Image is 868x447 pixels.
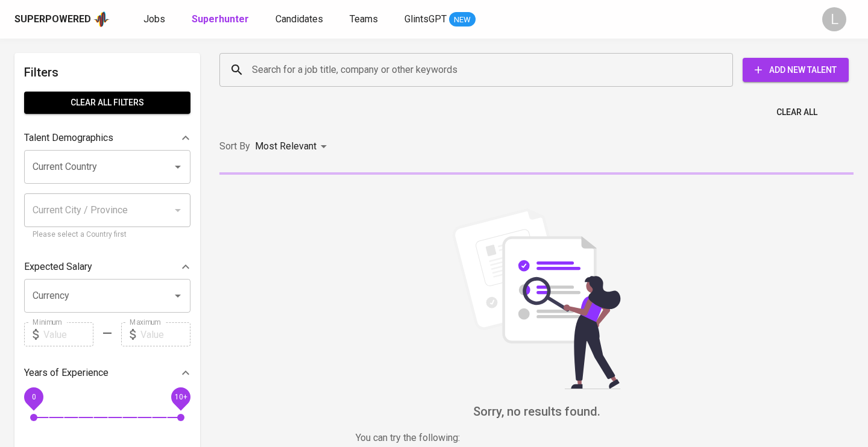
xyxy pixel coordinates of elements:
div: Superpowered [14,13,91,27]
button: Open [169,158,186,175]
b: Superhunter [192,13,249,25]
p: Expected Salary [24,260,92,274]
div: Years of Experience [24,361,190,385]
button: Add New Talent [743,58,849,82]
div: L [822,7,846,31]
a: Candidates [275,12,325,27]
span: Jobs [143,13,165,25]
span: Add New Talent [752,63,839,78]
a: Teams [350,12,380,27]
img: app logo [93,10,110,28]
span: GlintsGPT [404,13,447,25]
span: Clear All [776,105,817,120]
p: Most Relevant [255,139,316,154]
h6: Sorry, no results found. [219,402,854,421]
a: Jobs [143,12,168,27]
span: 10+ [174,393,187,401]
img: file_searching.svg [446,208,627,389]
h6: Filters [24,63,190,82]
button: Clear All [772,101,822,123]
p: You can try the following : [356,431,717,445]
span: Teams [350,13,378,25]
span: Candidates [275,13,323,25]
input: Value [140,322,190,346]
button: Clear All filters [24,92,190,114]
div: Expected Salary [24,255,190,279]
a: GlintsGPT NEW [404,12,476,27]
span: Clear All filters [34,95,181,110]
a: Superpoweredapp logo [14,10,110,28]
a: Superhunter [192,12,251,27]
p: Talent Demographics [24,131,113,145]
div: Most Relevant [255,136,331,158]
div: Talent Demographics [24,126,190,150]
p: Please select a Country first [33,229,182,241]
p: Sort By [219,139,250,154]
input: Value [43,322,93,346]
p: Years of Experience [24,366,108,380]
button: Open [169,287,186,304]
span: 0 [31,393,36,401]
span: NEW [449,14,476,26]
